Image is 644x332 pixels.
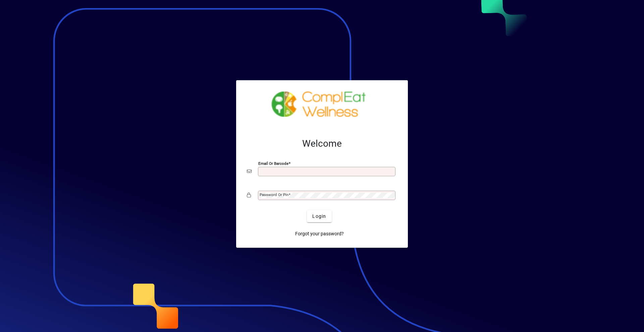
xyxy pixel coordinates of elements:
[258,161,288,166] mat-label: Email or Barcode
[292,228,346,240] a: Forgot your password?
[307,210,331,222] button: Login
[312,213,326,220] span: Login
[295,230,344,237] span: Forgot your password?
[247,138,397,149] h2: Welcome
[260,192,288,197] mat-label: Password or Pin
